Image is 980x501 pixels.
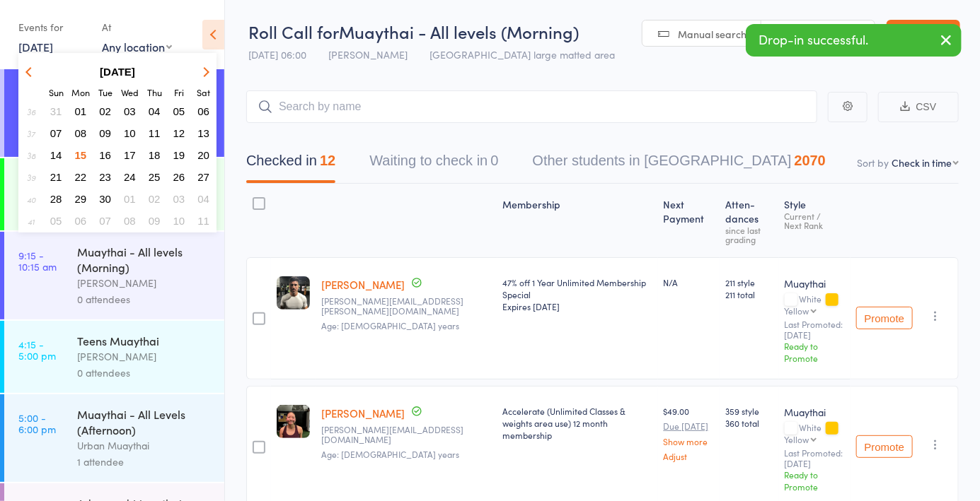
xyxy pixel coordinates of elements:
button: 31 [45,102,67,121]
span: [GEOGRAPHIC_DATA] large matted area [430,47,615,61]
span: 26 [173,171,185,183]
button: CSV [878,92,959,122]
a: 4:15 -5:00 pmTeens Muaythai[PERSON_NAME]0 attendees [4,321,224,393]
button: 04 [144,102,166,121]
button: 03 [119,102,141,121]
div: Membership [497,190,658,251]
button: 08 [70,124,92,143]
div: 0 attendees [77,291,212,307]
div: Yellow [785,306,809,315]
button: 11 [144,124,166,143]
button: 09 [94,124,116,143]
span: 21 [50,171,62,183]
div: Style [779,190,851,251]
button: 10 [119,124,141,143]
em: 36 [27,106,35,117]
span: 10 [173,215,185,227]
button: Waiting to check in0 [369,146,498,183]
div: since last grading [725,225,773,244]
span: [PERSON_NAME] [328,47,408,61]
span: 25 [149,171,161,183]
span: 03 [173,193,185,205]
span: 211 style [725,276,773,288]
button: 02 [94,102,116,121]
div: [PERSON_NAME] [77,275,212,291]
small: Tuesday [98,86,113,98]
button: 30 [94,189,116,208]
div: 0 attendees [77,365,212,381]
span: 06 [197,105,209,117]
span: 11 [197,215,209,227]
div: [PERSON_NAME] [77,348,212,365]
span: 27 [197,171,209,183]
img: image1721126179.png [277,405,310,438]
a: 5:00 -6:00 pmMuaythai - All Levels (Afternoon)Urban Muaythai1 attendee [4,394,224,482]
div: Expires [DATE] [503,300,652,312]
button: 13 [192,124,214,143]
small: Saturday [197,86,210,98]
small: damien@lacey.id.au [321,296,492,317]
button: 01 [119,189,141,208]
div: Atten­dances [720,190,779,251]
small: michelle.li.1996@gmail.com [321,425,492,445]
span: 08 [124,215,136,227]
button: 25 [144,167,166,187]
em: 41 [28,216,35,227]
div: Yellow [785,435,809,444]
span: 05 [50,215,62,227]
span: 22 [75,171,87,183]
button: Promote [856,435,913,458]
button: 01 [70,102,92,121]
span: 19 [173,149,185,161]
span: Manual search [678,27,746,41]
span: 07 [50,127,62,139]
a: [DATE] [18,39,53,54]
small: Monday [71,86,90,98]
span: 14 [50,149,62,161]
button: 21 [45,167,67,187]
div: 1 attendee [77,454,212,470]
span: 28 [50,193,62,205]
button: 20 [192,146,214,165]
div: White [785,294,845,315]
div: Accelerate (Unlimited Classes & weights area use) 12 month membership [503,405,652,441]
span: Roll Call for [248,20,339,43]
div: Any location [102,39,172,54]
div: Check in time [892,155,952,170]
span: 17 [124,149,136,161]
div: 47% off 1 Year Unlimited Membership Special [503,276,652,312]
span: 01 [75,105,87,117]
a: 9:15 -10:15 amMuaythai - All levels (Morning)[PERSON_NAME]0 attendees [4,232,224,319]
span: 04 [149,105,161,117]
span: 360 total [725,417,773,429]
span: 29 [75,193,87,205]
time: 9:15 - 10:15 am [18,249,57,272]
span: 31 [50,105,62,117]
span: 15 [75,149,87,161]
span: 03 [124,105,136,117]
span: 11 [149,127,161,139]
span: 05 [173,105,185,117]
input: Search by name [246,90,817,123]
a: 6:00 -6:45 amMuaythai - All levels (Morning)[PERSON_NAME]12 attendees [4,69,224,157]
div: Muaythai - All levels (Morning) [77,244,212,275]
button: 11 [192,211,214,230]
span: 07 [99,215,111,227]
span: 04 [197,193,209,205]
div: Muaythai - All Levels (Afternoon) [77,406,212,437]
button: 29 [70,189,92,208]
div: Current / Next Rank [785,211,845,230]
button: 05 [168,102,190,121]
div: 2070 [795,153,826,168]
button: 03 [168,189,190,208]
div: Next Payment [658,190,720,251]
span: 23 [99,171,111,183]
button: 02 [144,189,166,208]
span: Muaythai - All levels (Morning) [339,20,579,43]
small: Friday [174,86,184,98]
small: Wednesday [121,86,139,98]
button: 15 [70,146,92,165]
div: $49.00 [664,405,714,461]
span: 06 [75,215,87,227]
span: 02 [99,105,111,117]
